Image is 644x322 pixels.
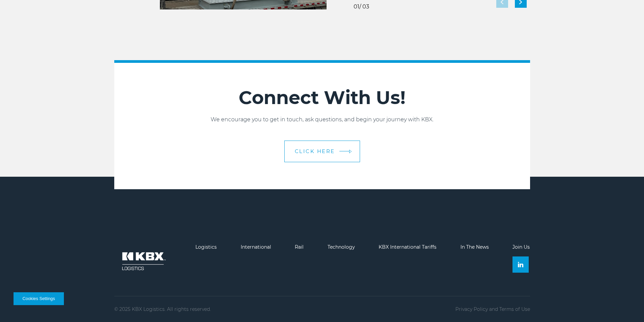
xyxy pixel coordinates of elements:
[195,244,217,250] a: Logistics
[354,4,369,9] div: / 03
[354,3,359,10] span: 01
[460,244,489,250] a: In The News
[455,306,488,312] a: Privacy Policy
[284,141,360,162] a: CLICK HERE arrow arrow
[499,306,530,312] a: Terms of Use
[114,244,172,278] img: kbx logo
[295,149,335,154] span: CLICK HERE
[114,116,530,124] p: We encourage you to get in touch, ask questions, and begin your journey with KBX.
[379,244,436,250] a: KBX International Tariffs
[241,244,271,250] a: International
[489,306,498,312] span: and
[518,262,523,267] img: Linkedin
[114,306,211,312] p: © 2025 KBX Logistics. All rights reserved.
[512,244,530,250] a: Join Us
[349,150,352,153] img: arrow
[14,292,64,305] button: Cookies Settings
[328,244,355,250] a: Technology
[610,290,644,322] iframe: Chat Widget
[114,86,530,109] h2: Connect With Us!
[295,244,304,250] a: Rail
